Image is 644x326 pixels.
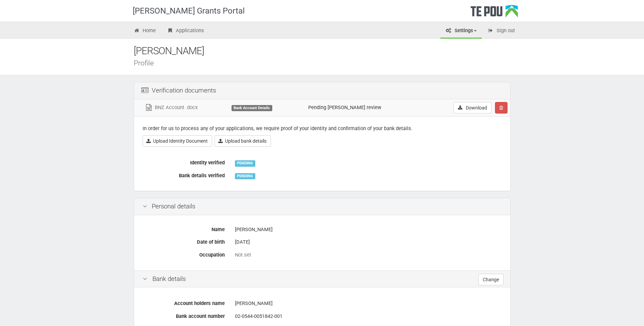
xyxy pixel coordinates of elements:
[482,24,520,39] a: Sign out
[137,249,230,259] label: Occupation
[440,24,482,39] a: Settings
[235,224,502,236] div: [PERSON_NAME]
[137,170,230,179] label: Bank details verified
[129,24,161,39] a: Home
[235,173,255,179] div: PENDING
[137,310,230,320] label: Bank account number
[134,82,510,99] div: Verification documents
[145,104,198,110] a: BNZ Account .docx
[232,105,272,111] div: Bank Account Details
[235,160,255,166] div: PENDING
[215,135,271,147] a: Upload bank details
[454,102,492,114] a: Download
[137,298,230,307] label: Account holders name
[235,298,502,309] div: [PERSON_NAME]
[137,224,230,233] label: Name
[137,157,230,166] label: Identity verified
[134,59,521,66] div: Profile
[235,251,502,259] div: Not set
[471,5,518,22] div: Te Pou Logo
[134,270,510,288] div: Bank details
[134,44,521,58] div: [PERSON_NAME]
[306,99,422,117] td: Pending [PERSON_NAME] review
[478,274,503,285] a: Change
[134,198,510,215] div: Personal details
[162,24,209,39] a: Applications
[143,125,502,132] p: In order for us to process any of your applications, we require proof of your identity and confir...
[143,135,212,147] a: Upload Identity Document
[235,310,502,322] div: 02-0544-0051842-001
[137,236,230,246] label: Date of birth
[235,236,502,248] div: [DATE]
